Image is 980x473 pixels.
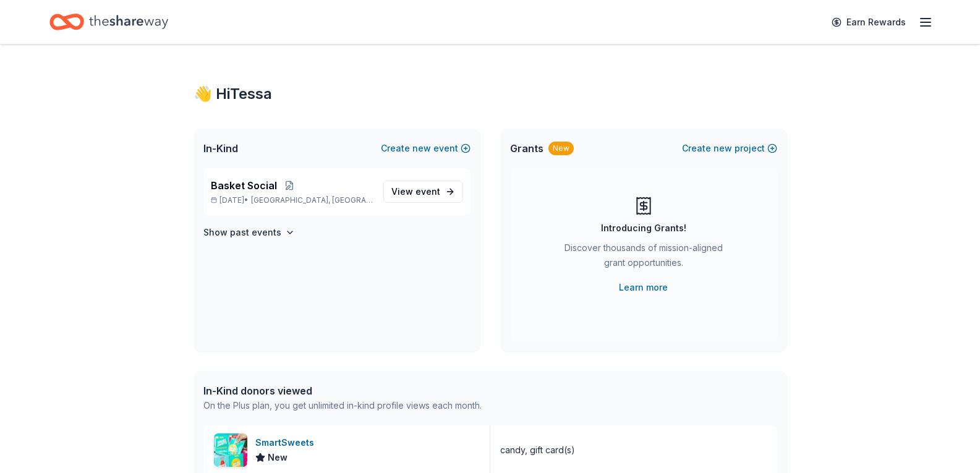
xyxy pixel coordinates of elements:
div: SmartSweets [255,435,319,450]
span: new [412,141,431,156]
span: [GEOGRAPHIC_DATA], [GEOGRAPHIC_DATA] [251,195,373,205]
button: Show past events [203,225,295,240]
div: 👋 Hi Tessa [194,84,787,104]
a: Home [49,7,168,36]
a: Learn more [619,280,668,295]
span: new [714,141,732,156]
a: View event [383,181,463,203]
span: New [268,450,288,465]
img: Image for SmartSweets [214,433,247,467]
p: [DATE] • [211,195,373,205]
span: View [391,184,440,199]
div: candy, gift card(s) [500,443,575,458]
div: Discover thousands of mission-aligned grant opportunities. [560,241,728,275]
a: Earn Rewards [824,11,913,33]
div: On the Plus plan, you get unlimited in-kind profile views each month. [203,398,482,413]
div: New [548,142,574,155]
div: In-Kind donors viewed [203,383,482,398]
span: event [415,186,440,197]
span: Grants [510,141,543,156]
span: In-Kind [203,141,238,156]
span: Basket Social [211,178,277,193]
h4: Show past events [203,225,281,240]
div: Introducing Grants! [601,221,686,236]
button: Createnewproject [682,141,777,156]
button: Createnewevent [381,141,471,156]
